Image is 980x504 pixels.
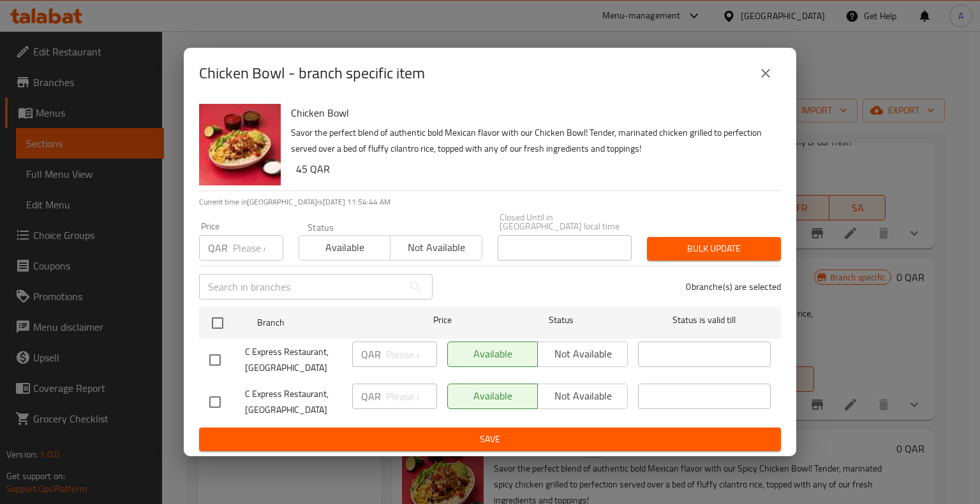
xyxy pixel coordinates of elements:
[199,196,781,208] p: Current time in [GEOGRAPHIC_DATA] is [DATE] 11:54:44 AM
[304,238,385,257] span: Available
[199,274,403,299] input: Search in branches
[291,125,771,157] p: Savor the perfect blend of authentic bold Mexican flavor with our Chicken Bowl! Tender, marinated...
[495,312,628,328] span: Status
[657,241,771,257] span: Bulk update
[686,280,781,293] p: 0 branche(s) are selected
[296,160,771,178] h6: 45 QAR
[361,389,381,404] p: QAR
[638,312,771,328] span: Status is valid till
[199,428,781,451] button: Save
[647,237,781,261] button: Bulk update
[245,386,342,418] span: C Express Restaurant, [GEOGRAPHIC_DATA]
[199,63,425,83] h2: Chicken Bowl - branch specific item
[233,235,283,261] input: Please enter price
[396,238,477,257] span: Not available
[257,315,390,331] span: Branch
[199,104,281,185] img: Chicken Bowl
[245,344,342,376] span: C Express Restaurant, [GEOGRAPHIC_DATA]
[361,347,381,362] p: QAR
[750,58,781,89] button: close
[390,235,482,261] button: Not available
[209,431,771,447] span: Save
[386,342,437,367] input: Please enter price
[386,384,437,409] input: Please enter price
[299,235,390,261] button: Available
[291,104,771,122] h6: Chicken Bowl
[400,312,485,328] span: Price
[208,240,228,256] p: QAR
